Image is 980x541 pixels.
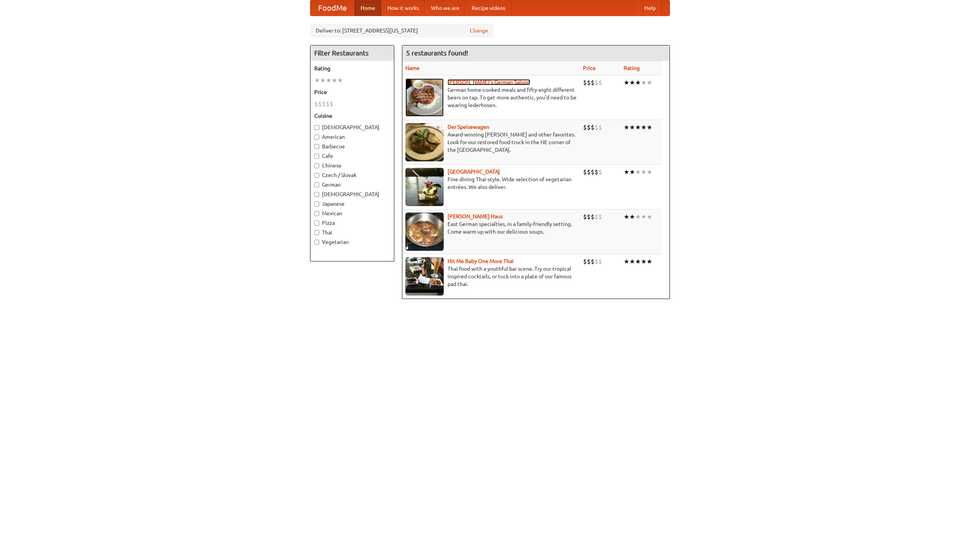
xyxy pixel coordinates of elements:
li: ★ [629,123,635,132]
img: satay.jpg [405,168,444,206]
label: Vegetarian [314,238,390,246]
li: ★ [647,168,652,176]
input: German [314,182,319,187]
li: ★ [326,76,332,84]
p: East German specialties, in a family-friendly setting. Come warm up with our delicious soups. [405,220,577,236]
li: $ [595,123,598,132]
a: Hit Me Baby One More Thai [448,258,514,264]
div: Deliver to: [STREET_ADDRESS][US_STATE] [310,24,494,37]
label: German [314,181,390,188]
a: FoodMe [310,0,354,16]
li: ★ [629,168,635,176]
input: Thai [314,230,319,235]
li: $ [595,78,598,87]
p: Fine dining Thai-style. Wide selection of vegetarian entrées. We also deliver. [405,175,577,191]
li: ★ [629,257,635,266]
label: [DEMOGRAPHIC_DATA] [314,123,390,131]
label: Japanese [314,200,390,208]
li: ★ [641,78,647,87]
a: [PERSON_NAME]'s German Saloon [448,79,530,85]
label: American [314,133,390,141]
img: speisewagen.jpg [405,123,444,161]
input: Barbecue [314,144,319,149]
label: Mexican [314,210,390,217]
li: $ [583,78,587,87]
input: [DEMOGRAPHIC_DATA] [314,125,319,130]
ng-pluralize: 5 restaurants found! [406,49,468,57]
a: How it works [381,0,425,16]
a: Der Speisewagen [448,124,489,130]
label: Cafe [314,152,390,160]
a: [PERSON_NAME] Haus [448,213,503,219]
li: ★ [337,76,343,84]
li: $ [598,168,602,176]
li: $ [314,100,318,108]
li: ★ [647,78,652,87]
a: Who we are [425,0,465,16]
label: Barbecue [314,143,390,150]
li: $ [330,100,333,108]
li: $ [587,123,591,132]
li: ★ [647,257,652,266]
li: ★ [647,123,652,132]
li: $ [591,168,595,176]
input: Japanese [314,201,319,206]
a: Recipe videos [465,0,511,16]
li: $ [591,78,595,87]
li: ★ [629,213,635,221]
a: Home [354,0,381,16]
li: $ [591,123,595,132]
li: ★ [635,78,641,87]
li: ★ [635,168,641,176]
li: $ [322,100,326,108]
label: Chinese [314,162,390,169]
li: $ [598,213,602,221]
li: ★ [647,213,652,221]
li: ★ [641,257,647,266]
li: ★ [635,213,641,221]
li: $ [587,78,591,87]
li: $ [583,257,587,266]
li: $ [587,168,591,176]
li: $ [598,257,602,266]
a: Name [405,65,420,71]
li: ★ [624,123,629,132]
p: Thai food with a youthful bar scene. Try our tropical inspired cocktails, or tuck into a plate of... [405,265,577,288]
a: Help [638,0,662,16]
a: [GEOGRAPHIC_DATA] [448,169,500,175]
li: $ [583,213,587,221]
li: $ [583,168,587,176]
li: ★ [624,168,629,176]
label: [DEMOGRAPHIC_DATA] [314,190,390,198]
input: [DEMOGRAPHIC_DATA] [314,192,319,197]
a: Rating [624,65,640,71]
li: $ [595,213,598,221]
li: $ [598,123,602,132]
input: Chinese [314,163,319,168]
a: Change [470,27,488,34]
li: ★ [332,76,337,84]
li: $ [587,257,591,266]
li: ★ [314,76,320,84]
li: ★ [624,257,629,266]
li: ★ [641,123,647,132]
li: $ [591,257,595,266]
li: ★ [624,78,629,87]
li: ★ [320,76,326,84]
img: esthers.jpg [405,78,444,117]
li: $ [595,168,598,176]
li: ★ [635,123,641,132]
li: ★ [629,78,635,87]
li: $ [583,123,587,132]
input: Cafe [314,154,319,159]
li: ★ [641,213,647,221]
p: German home-cooked meals and fifty-eight different beers on tap. To get more authentic, you'd nee... [405,86,577,109]
input: American [314,135,319,140]
label: Czech / Slovak [314,171,390,179]
h5: Price [314,88,390,96]
li: ★ [624,213,629,221]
